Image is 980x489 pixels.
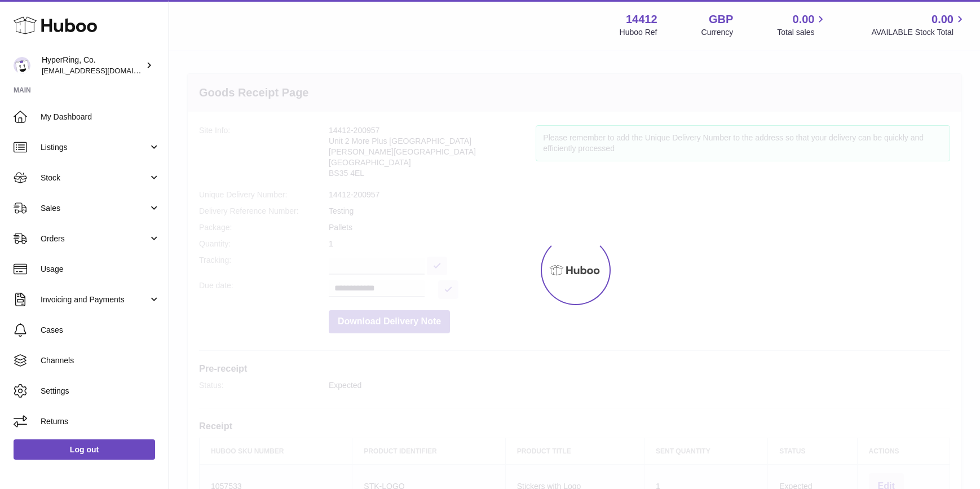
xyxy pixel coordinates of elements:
span: Invoicing and Payments [41,294,148,305]
span: Channels [41,355,160,366]
span: Stock [41,173,148,183]
span: [EMAIL_ADDRESS][DOMAIN_NAME] [42,66,166,75]
span: Returns [41,416,160,427]
img: internalAdmin-14412@internal.huboo.com [14,57,30,74]
span: Listings [41,142,148,153]
span: 0.00 [932,12,953,27]
a: Log out [14,439,155,460]
span: AVAILABLE Stock Total [871,27,966,38]
div: Currency [701,27,734,38]
span: Cases [41,325,160,336]
strong: GBP [709,12,733,27]
span: Sales [41,203,148,214]
strong: 14412 [626,12,657,27]
a: 0.00 Total sales [777,12,827,38]
div: HyperRing, Co. [42,55,143,76]
span: Usage [41,264,160,275]
div: Huboo Ref [620,27,657,38]
span: My Dashboard [41,112,160,122]
span: Total sales [777,27,827,38]
span: Settings [41,386,160,397]
span: 0.00 [793,12,815,27]
span: Orders [41,234,148,244]
a: 0.00 AVAILABLE Stock Total [871,12,966,38]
